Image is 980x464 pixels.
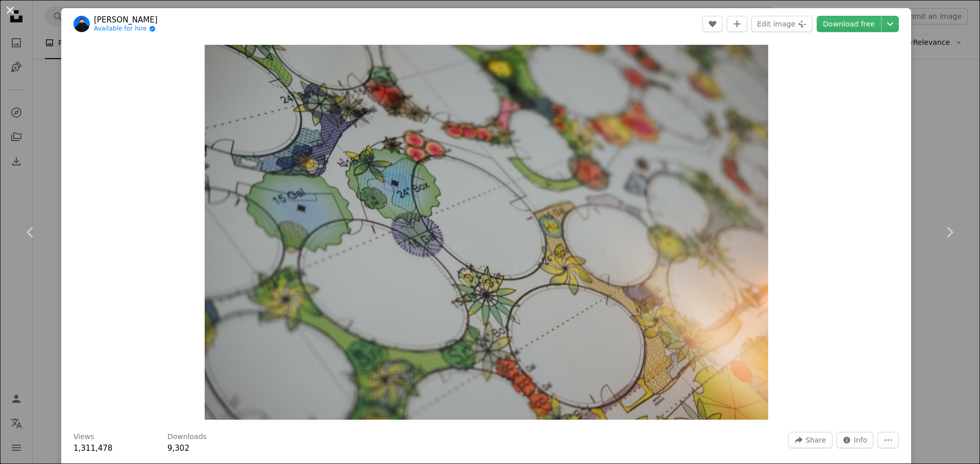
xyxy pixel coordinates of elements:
[205,45,768,420] button: Zoom in on this image
[94,25,158,33] a: Available for hire
[805,432,826,448] span: Share
[73,432,94,442] h3: Views
[167,432,207,442] h3: Downloads
[877,432,899,448] button: More Actions
[919,183,980,281] a: Next
[94,15,158,25] a: [PERSON_NAME]
[73,16,90,32] img: Go to Paul Hanaoka's profile
[205,45,768,420] img: white green and brown textile
[751,16,813,32] button: Edit image
[167,444,189,453] span: 9,302
[817,16,881,32] a: Download free
[854,432,868,448] span: Info
[73,444,112,453] span: 1,311,478
[881,16,899,32] button: Choose download size
[702,16,723,32] button: Like
[727,16,747,32] button: Add to Collection
[837,432,874,448] button: Stats about this image
[788,432,832,448] button: Share this image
